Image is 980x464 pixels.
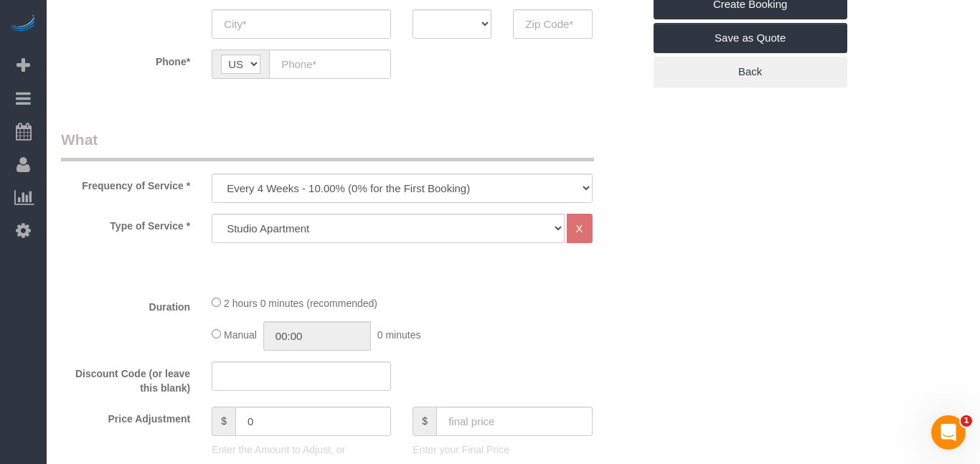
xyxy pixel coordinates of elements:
label: Price Adjustment [50,407,201,426]
label: Phone* [50,49,201,69]
span: $ [413,407,436,436]
input: City* [212,9,391,39]
span: 0 minutes [377,329,421,341]
span: $ [212,407,235,436]
img: Automaid Logo [9,14,37,34]
label: Duration [50,295,201,314]
input: final price [436,407,592,436]
span: 1 [961,415,972,427]
span: 2 hours 0 minutes (recommended) [224,298,377,309]
a: Back [654,57,847,87]
label: Frequency of Service * [50,174,201,193]
iframe: Intercom live chat [931,415,966,450]
span: Manual [224,329,257,341]
label: Type of Service * [50,214,201,233]
p: Enter your Final Price [413,442,592,457]
a: Save as Quote [654,23,847,53]
label: Discount Code (or leave this blank) [50,361,201,395]
input: Zip Code* [513,9,592,39]
legend: What [61,129,594,161]
input: Phone* [269,49,391,79]
p: Enter the Amount to Adjust, or [212,442,391,457]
